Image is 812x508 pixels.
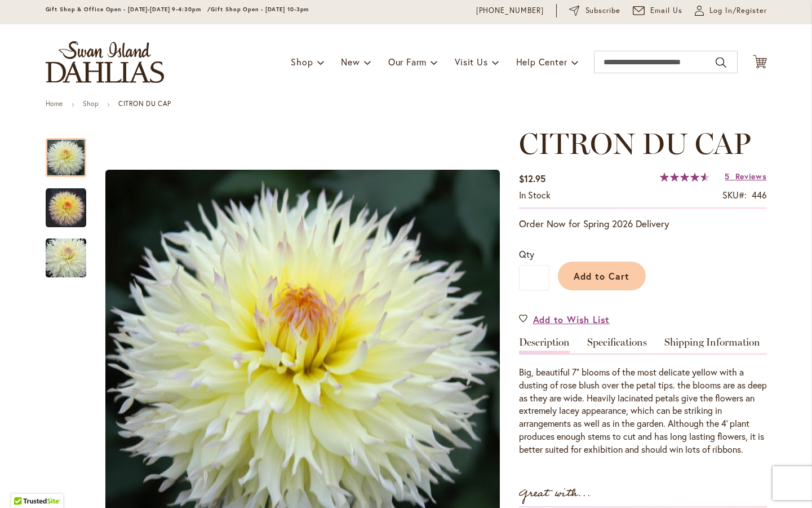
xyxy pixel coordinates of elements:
[722,189,747,201] strong: SKU
[735,171,767,182] span: Reviews
[519,189,551,201] span: In stock
[388,56,427,68] span: Our Farm
[569,5,620,16] a: Subscribe
[519,337,767,456] div: Detailed Product Info
[533,313,610,326] span: Add to Wish List
[574,270,629,282] span: Add to Cart
[709,5,767,16] span: Log In/Register
[650,5,682,16] span: Email Us
[519,484,591,503] strong: Great with...
[519,173,545,184] span: $12.95
[455,56,487,68] span: Visit Us
[341,56,360,68] span: New
[46,41,164,83] a: store logo
[725,171,730,182] span: 5
[118,99,171,108] strong: CITRON DU CAP
[695,5,767,16] a: Log In/Register
[752,189,767,202] div: 446
[633,5,682,16] a: Email Us
[664,337,760,354] a: Shipping Information
[83,99,99,108] a: Shop
[46,177,97,227] div: CITRON DU CAP
[519,337,570,354] a: Description
[519,126,751,161] span: CITRON DU CAP
[25,231,107,285] img: CITRON DU CAP
[660,173,709,182] div: 92%
[519,248,534,260] span: Qty
[46,127,97,177] div: CITRON DU CAP
[46,227,86,277] div: CITRON DU CAP
[211,6,309,13] span: Gift Shop Open - [DATE] 10-3pm
[291,56,313,68] span: Shop
[585,5,621,16] span: Subscribe
[8,468,40,500] iframe: Launch Accessibility Center
[519,189,551,202] div: Availability
[46,188,86,228] img: CITRON DU CAP
[516,56,567,68] span: Help Center
[476,5,544,16] a: [PHONE_NUMBER]
[519,366,767,456] div: Big, beautiful 7" blooms of the most delicate yellow with a dusting of rose blush over the petal ...
[587,337,647,354] a: Specifications
[46,99,63,108] a: Home
[46,6,211,13] span: Gift Shop & Office Open - [DATE]-[DATE] 9-4:30pm /
[725,171,766,182] a: 5 Reviews
[519,313,610,326] a: Add to Wish List
[519,217,767,231] p: Order Now for Spring 2026 Delivery
[558,262,646,290] button: Add to Cart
